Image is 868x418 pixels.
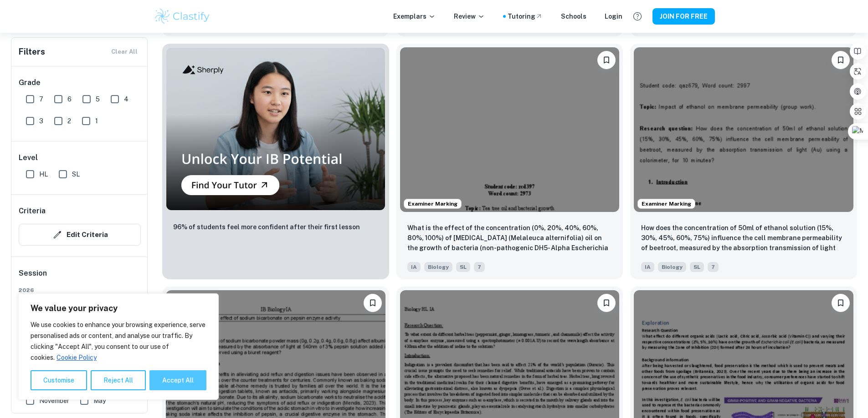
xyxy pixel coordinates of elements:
a: Tutoring [508,11,543,21]
span: 3 [39,116,43,126]
h6: Criteria [19,206,46,217]
a: Login [605,11,622,21]
button: Please log in to bookmark exemplars [832,294,850,312]
button: Help and Feedback [630,9,645,24]
span: 1 [95,116,98,126]
p: 96% of students feel more confident after their first lesson [173,222,360,232]
p: What is the effect of the concentration (0%, 20%, 40%, 60%, 80%, 100%) of tea tree (Melaleuca alt... [407,223,612,254]
h6: Session [19,268,141,286]
span: 2 [67,116,71,126]
img: Biology IA example thumbnail: How does the concentration of 50ml of et [634,47,853,212]
span: Biology [658,262,686,272]
span: SL [690,262,704,272]
span: HL [39,169,48,179]
span: 4 [124,94,128,104]
span: 6 [67,94,72,104]
a: Cookie Policy [56,353,97,362]
a: Examiner MarkingPlease log in to bookmark exemplarsHow does the concentration of 50ml of ethanol ... [630,44,857,279]
span: IA [407,262,421,272]
img: Biology IA example thumbnail: What is the effect of the concentration [400,47,620,212]
span: SL [456,262,470,272]
span: 7 [474,262,485,272]
h6: Filters [19,45,45,58]
p: Exemplars [393,11,436,21]
span: Biology [424,262,452,272]
a: Schools [561,11,586,21]
p: How does the concentration of 50ml of ethanol solution (15%, 30%, 45%, 60%, 75%) influence the ce... [641,223,846,254]
button: Please log in to bookmark exemplars [597,294,616,312]
a: Examiner MarkingPlease log in to bookmark exemplarsWhat is the effect of the concentration (0%, 2... [396,44,623,279]
button: Customise [31,370,87,390]
button: Reject All [91,370,146,390]
img: Clastify logo [154,7,211,25]
button: Accept All [149,370,206,390]
span: 7 [39,94,43,104]
img: Thumbnail [166,47,385,210]
span: Examiner Marking [638,200,695,208]
span: IA [641,262,654,272]
span: Examiner Marking [404,200,461,208]
p: We value your privacy [31,303,206,314]
span: 7 [708,262,719,272]
button: JOIN FOR FREE [652,8,715,25]
span: 2026 [19,286,141,294]
span: SL [72,169,80,179]
p: Review [454,11,485,21]
button: Please log in to bookmark exemplars [597,51,616,69]
span: May [93,396,106,406]
a: Thumbnail96% of students feel more confident after their first lesson [162,44,389,279]
h6: Grade [19,77,141,88]
button: Please log in to bookmark exemplars [364,294,382,312]
button: Edit Criteria [19,224,141,246]
p: We use cookies to enhance your browsing experience, serve personalised ads or content, and analys... [31,319,206,363]
span: 5 [96,94,100,104]
h6: Level [19,152,141,163]
span: November [39,396,69,406]
button: Please log in to bookmark exemplars [832,51,850,69]
div: We value your privacy [18,293,219,400]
